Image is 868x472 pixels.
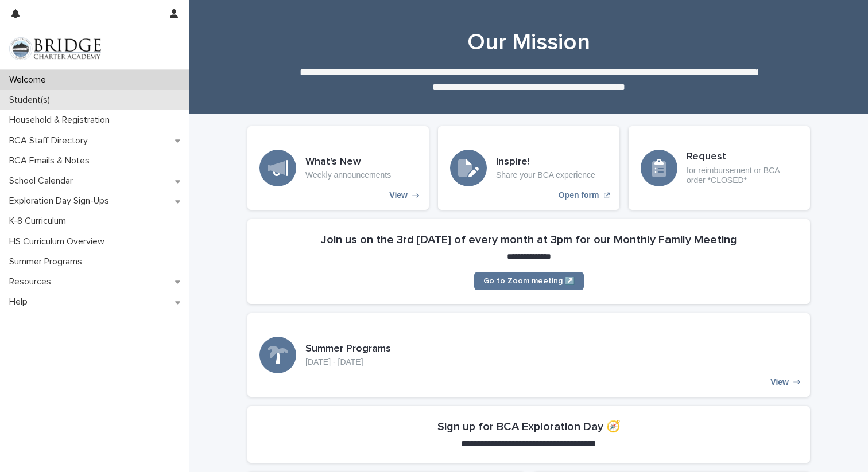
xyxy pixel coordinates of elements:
a: Open form [438,126,619,210]
a: View [247,126,429,210]
p: Household & Registration [5,115,119,126]
p: Open form [559,190,599,200]
p: Student(s) [5,95,59,106]
h2: Join us on the 3rd [DATE] of every month at 3pm for our Monthly Family Meeting [321,233,737,247]
p: BCA Staff Directory [5,135,97,146]
h3: Inspire! [496,156,595,169]
p: School Calendar [5,175,82,186]
a: Go to Zoom meeting ↗️ [474,272,584,290]
h2: Sign up for BCA Exploration Day 🧭 [437,420,621,434]
p: Share your BCA experience [496,170,595,180]
p: Welcome [5,75,55,85]
img: V1C1m3IdTEidaUdm9Hs0 [9,37,101,60]
p: HS Curriculum Overview [5,236,114,247]
p: [DATE] - [DATE] [305,357,391,367]
p: Summer Programs [5,256,91,267]
p: Resources [5,276,60,287]
a: View [247,313,810,397]
h3: Request [687,151,798,163]
p: Exploration Day Sign-Ups [5,196,118,206]
span: Go to Zoom meeting ↗️ [483,277,575,285]
p: Weekly announcements [305,170,391,180]
h3: What's New [305,156,391,169]
h1: Our Mission [247,29,810,56]
p: for reimbursement or BCA order *CLOSED* [687,166,798,185]
p: BCA Emails & Notes [5,155,99,166]
p: View [770,377,789,387]
p: View [389,190,408,200]
p: Help [5,297,37,307]
p: K-8 Curriculum [5,216,75,227]
h3: Summer Programs [305,343,391,356]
